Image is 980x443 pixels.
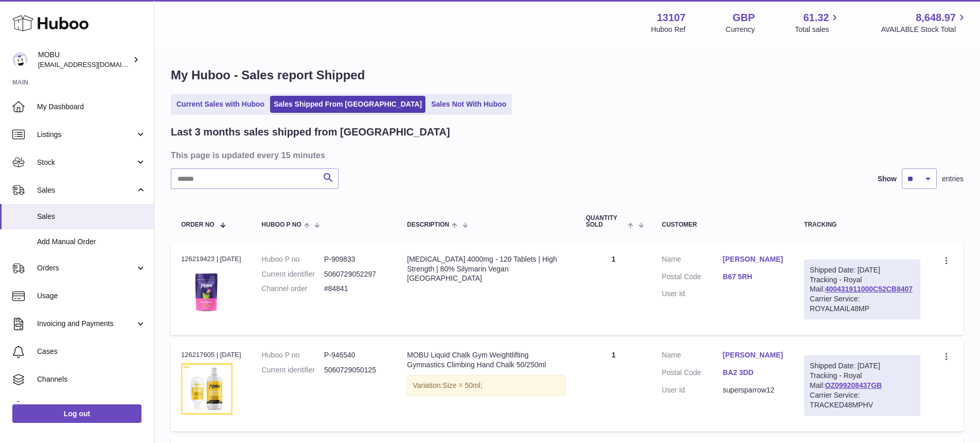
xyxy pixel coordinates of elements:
[324,254,386,264] dd: P-909833
[804,221,920,228] div: Tracking
[171,125,450,139] h2: Last 3 months sales shipped from [GEOGRAPHIC_DATA]
[795,11,841,35] a: 61.32 Total sales
[37,291,146,301] span: Usage
[12,52,28,67] img: mo@mobu.co.uk
[181,254,241,264] div: 126219423 | [DATE]
[324,269,386,279] dd: 5060729052297
[810,390,915,410] div: Carrier Service: TRACKED48MPHV
[662,254,723,267] dt: Name
[662,350,723,363] dt: Name
[262,350,324,360] dt: Huboo P no
[181,267,233,318] img: $_57.JPG
[723,350,783,360] a: [PERSON_NAME]
[324,350,386,360] dd: P-946540
[181,221,215,228] span: Order No
[810,361,915,371] div: Shipped Date: [DATE]
[181,363,233,415] img: $_57.PNG
[38,60,151,69] span: [EMAIL_ADDRESS][DOMAIN_NAME]
[662,289,723,299] dt: User Id
[723,254,783,264] a: [PERSON_NAME]
[37,158,135,167] span: Stock
[442,381,482,389] span: Size = 50ml;
[407,254,565,284] div: [MEDICAL_DATA] 4000mg - 120 Tablets | High Strength | 80% Silymarin Vegan [GEOGRAPHIC_DATA]
[810,265,915,275] div: Shipped Date: [DATE]
[37,130,135,140] span: Listings
[37,185,135,195] span: Sales
[12,404,141,423] a: Log out
[804,355,920,415] div: Tracking - Royal Mail:
[576,340,652,431] td: 1
[37,374,146,384] span: Channels
[657,11,686,25] strong: 13107
[916,11,956,25] span: 8,648.97
[37,319,135,329] span: Invoicing and Payments
[173,96,268,113] a: Current Sales with Huboo
[181,350,241,360] div: 126217605 | [DATE]
[803,11,829,25] span: 61.32
[407,375,565,396] div: Variation:
[804,260,920,319] div: Tracking - Royal Mail:
[651,25,686,35] div: Huboo Ref
[723,272,783,282] a: B67 5RH
[881,11,968,35] a: 8,648.97 AVAILABLE Stock Total
[37,102,146,112] span: My Dashboard
[726,25,755,35] div: Currency
[270,96,425,113] a: Sales Shipped From [GEOGRAPHIC_DATA]
[942,174,964,184] span: entries
[37,212,146,221] span: Sales
[795,25,841,35] span: Total sales
[427,96,510,113] a: Sales Not With Huboo
[324,284,386,294] dd: #84841
[576,244,652,335] td: 1
[37,347,146,356] span: Cases
[324,365,386,375] dd: 5060729050125
[37,237,146,247] span: Add Manual Order
[171,67,964,83] h1: My Huboo - Sales report Shipped
[586,215,626,228] span: Quantity Sold
[878,174,897,184] label: Show
[171,149,961,161] h3: This page is updated every 15 minutes
[407,350,565,370] div: MOBU Liquid Chalk Gym Weightlifting Gymnastics Climbing Hand Chalk 50/250ml
[810,294,915,314] div: Carrier Service: ROYALMAIL48MP
[262,365,324,375] dt: Current identifier
[825,285,913,293] a: 400431911000C52CB8407
[723,385,783,395] dd: supersparrow12
[662,385,723,395] dt: User Id
[662,368,723,380] dt: Postal Code
[407,221,449,228] span: Description
[825,381,882,389] a: OZ099208437GB
[881,25,968,35] span: AVAILABLE Stock Total
[262,284,324,294] dt: Channel order
[733,11,755,25] strong: GBP
[262,221,301,228] span: Huboo P no
[662,221,784,228] div: Customer
[262,254,324,264] dt: Huboo P no
[37,263,135,273] span: Orders
[662,272,723,284] dt: Postal Code
[262,269,324,279] dt: Current identifier
[38,50,131,70] div: MOBU
[723,368,783,378] a: BA2 3DD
